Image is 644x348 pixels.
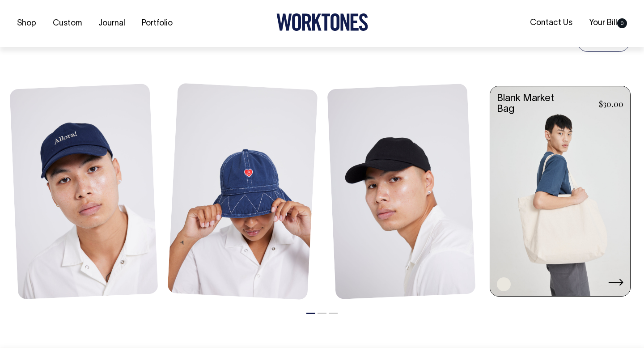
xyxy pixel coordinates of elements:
[167,83,318,300] img: indigo
[306,313,315,314] button: 1 of 3
[9,84,158,299] img: dark-navy
[329,313,338,314] button: 3 of 3
[13,16,40,31] a: Shop
[138,16,176,31] a: Portfolio
[318,313,326,314] button: 2 of 3
[49,16,85,31] a: Custom
[327,84,475,299] img: black
[585,16,631,30] a: Your Bill0
[526,16,576,30] a: Contact Us
[95,16,129,31] a: Journal
[617,18,627,28] span: 0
